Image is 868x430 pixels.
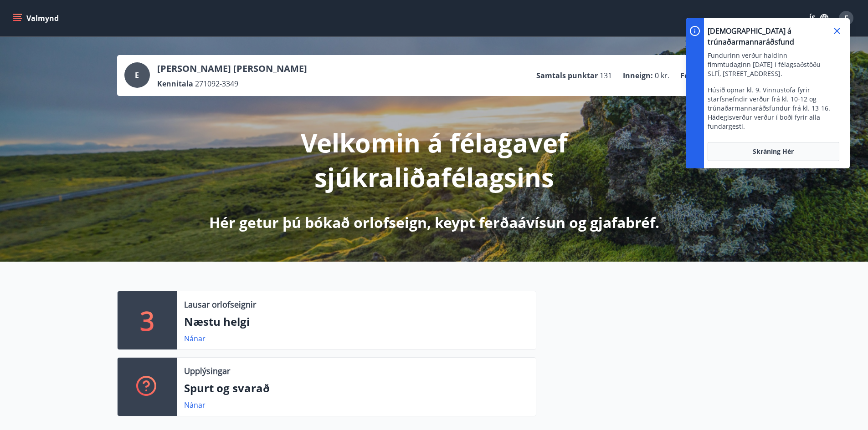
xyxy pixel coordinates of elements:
p: [DEMOGRAPHIC_DATA] á trúnaðarmannaráðsfund [708,25,832,47]
a: Nánar [184,334,205,344]
p: Hér getur þú bókað orlofseign, keypt ferðaávísun og gjafabréf. [209,212,659,233]
a: Nánar [184,400,205,410]
button: menu [11,10,62,26]
button: ÍS [804,10,833,26]
p: 3 [140,303,154,338]
button: Skráning hér [708,142,839,161]
span: 131 [600,71,612,81]
p: Húsið opnar kl. 9. Vinnustofa fyrir starfsnefndir verður frá kl. 10-12 og trúnaðarmannaráðsfundur... [708,86,832,131]
p: Inneign : [623,71,653,81]
p: Lausar orlofseignir [184,298,256,310]
p: Upplýsingar [184,365,230,377]
span: E [135,70,139,80]
p: Næstu helgi [184,314,529,329]
p: Samtals punktar [536,71,598,81]
p: Fundurinn verður haldinn fimmtudaginn [DATE] í félagsaðstöðu SLFÍ, [STREET_ADDRESS]. [708,51,832,78]
p: [PERSON_NAME] [PERSON_NAME] [157,62,307,75]
span: E [844,13,848,23]
span: 271092-3349 [195,79,238,89]
p: Kennitala [157,79,193,89]
p: Ferðaávísun : [680,71,728,81]
p: Velkomin á félagavef sjúkraliðafélagsins [194,125,675,194]
button: E [835,7,857,29]
span: Skráning hér [753,147,794,156]
span: 0 kr. [655,71,669,81]
p: Spurt og svarað [184,380,529,396]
